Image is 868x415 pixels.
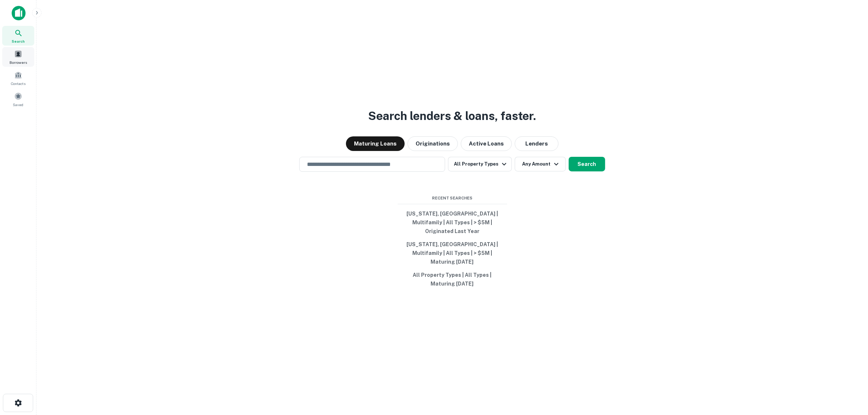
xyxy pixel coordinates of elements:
button: All Property Types | All Types | Maturing [DATE] [398,268,507,290]
button: [US_STATE], [GEOGRAPHIC_DATA] | Multifamily | All Types | > $5M | Maturing [DATE] [398,238,507,268]
button: Search [569,157,605,171]
span: Saved [13,102,24,108]
a: Saved [2,89,34,109]
h3: Search lenders & loans, faster. [369,107,536,125]
button: Active Loans [461,136,512,151]
button: All Property Types [448,157,511,171]
a: Contacts [2,68,34,88]
span: Borrowers [9,59,27,65]
a: Borrowers [2,47,34,67]
iframe: Chat Widget [832,357,868,392]
button: Lenders [515,136,558,151]
span: Search [12,38,25,44]
button: Originations [408,136,458,151]
a: Search [2,26,34,46]
button: [US_STATE], [GEOGRAPHIC_DATA] | Multifamily | All Types | > $5M | Originated Last Year [398,207,507,238]
img: capitalize-icon.png [12,6,26,20]
button: Maturing Loans [346,136,405,151]
button: Any Amount [515,157,566,171]
span: Recent Searches [398,195,507,201]
span: Contacts [11,81,26,86]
